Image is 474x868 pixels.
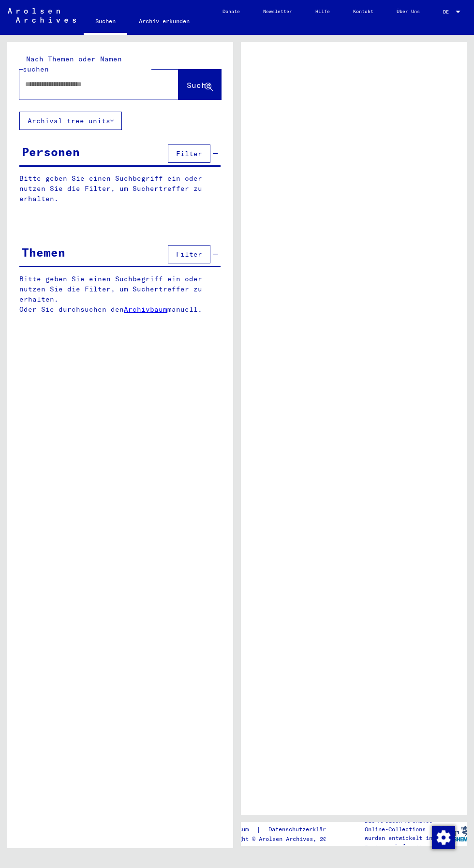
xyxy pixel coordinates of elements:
button: Archival tree units [19,112,122,130]
p: Bitte geben Sie einen Suchbegriff ein oder nutzen Sie die Filter, um Suchertreffer zu erhalten. O... [19,274,221,315]
span: Filter [176,149,202,158]
a: Archivbaum [124,305,167,314]
div: Themen [22,244,65,261]
span: Filter [176,250,202,259]
a: Suchen [84,10,127,35]
p: Bitte geben Sie einen Suchbegriff ein oder nutzen Sie die Filter, um Suchertreffer zu erhalten. [19,174,221,204]
p: Die Arolsen Archives Online-Collections [365,816,439,834]
img: Arolsen_neg.svg [8,8,76,23]
p: wurden entwickelt in Partnerschaft mit [365,834,439,851]
a: Datenschutzerklärung [261,825,348,835]
button: Filter [168,245,210,263]
button: Suche [178,70,221,100]
span: DE [443,9,454,14]
div: | [218,825,348,835]
mat-label: Nach Themen oder Namen suchen [23,55,122,73]
img: Zustimmung ändern [432,826,455,849]
span: Suche [187,80,211,90]
div: Personen [22,143,80,160]
button: Filter [168,145,210,163]
a: Archiv erkunden [127,10,201,33]
p: Copyright © Arolsen Archives, 2021 [218,835,348,843]
div: Zustimmung ändern [431,825,455,849]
